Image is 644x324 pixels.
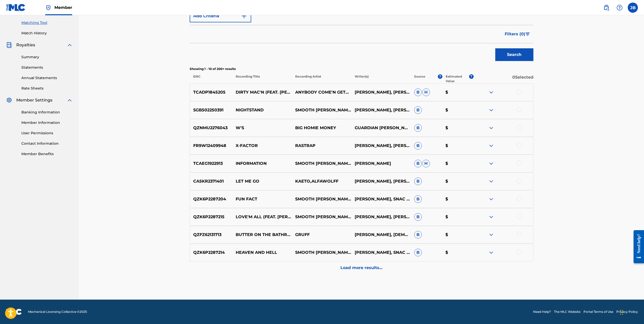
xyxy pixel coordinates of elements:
span: Member [54,5,72,10]
img: expand [488,249,494,256]
a: User Permissions [21,130,73,136]
p: ISRC [190,74,232,83]
p: RASTRAP [292,143,351,149]
img: expand [488,143,494,149]
a: Banking Information [21,110,73,115]
p: QZK6P2287204 [190,196,233,202]
p: LET ME GO [232,178,292,184]
p: GRUFF [292,232,351,238]
p: Load more results... [340,265,382,271]
p: $ [442,125,474,131]
span: B [414,231,422,239]
p: SGB502250391 [190,107,233,113]
p: [PERSON_NAME], SNAC MONEY BEATS [351,249,411,256]
p: $ [442,214,474,220]
div: Drag [620,305,623,320]
img: expand [488,214,494,220]
p: Source [414,74,425,83]
a: Rate Sheets [21,86,73,91]
img: search [603,5,609,11]
a: Public Search [601,3,611,13]
p: BIG HOMIE MONEY [292,125,351,131]
a: Statements [21,65,73,70]
p: Recording Title [232,74,292,83]
span: Royalties [16,42,35,48]
img: expand [67,42,73,48]
p: $ [442,196,474,202]
p: Showing 1 - 10 of 200+ results [190,67,533,71]
p: DIRTY MAC'N (FEAT. [PERSON_NAME]) [232,89,292,95]
a: Portal Terms of Use [583,310,613,314]
span: Member Settings [16,97,52,103]
img: Top Rightsholder [45,5,51,11]
p: $ [442,160,474,167]
p: [PERSON_NAME], [PERSON_NAME] [351,89,411,95]
span: B [414,195,422,203]
span: ? [469,74,474,79]
p: [PERSON_NAME], [PERSON_NAME] [351,178,411,184]
span: B [414,89,422,96]
span: B [414,249,422,256]
p: SMOOTH [PERSON_NAME] [292,196,351,202]
a: The MLC Website [554,310,580,314]
span: B [414,106,422,114]
a: Summary [21,54,73,60]
p: QZFZ62131713 [190,232,233,238]
p: $ [442,89,474,95]
img: MLC Logo [6,4,26,11]
img: logo [6,309,22,315]
a: Matching Tool [21,20,73,25]
iframe: Chat Widget [619,300,644,324]
p: QZK6P2287215 [190,214,233,220]
p: W'S [232,125,292,131]
a: Member Information [21,120,73,125]
a: Privacy Policy [616,310,638,314]
p: SMOOTH [PERSON_NAME] [292,249,351,256]
span: ? [438,74,442,79]
p: X-FACTOR [232,143,292,149]
p: SMOOTH [PERSON_NAME] [292,107,351,113]
img: filter [526,33,530,36]
img: expand [67,97,73,103]
span: H [422,160,430,167]
img: expand [488,196,494,202]
span: Filters ( 0 ) [505,31,525,37]
p: GUARDIAN [PERSON_NAME], [PERSON_NAME], [PERSON_NAME] [351,125,411,131]
p: KAETO,ALFAWOLFF [292,178,351,184]
p: $ [442,232,474,238]
p: CA5KR2371401 [190,178,233,184]
p: [PERSON_NAME], [PERSON_NAME] [351,107,411,113]
p: BUTTER ON THE BATHROOM FLOOR [232,232,292,238]
p: Estimated Value [446,74,469,83]
span: B [414,178,422,185]
p: SMOOTH [PERSON_NAME] [292,214,351,220]
img: expand [488,107,494,113]
span: B [414,142,422,150]
p: LOVE'M ALL (FEAT. [PERSON_NAME]) [232,214,292,220]
p: ANYBODY COME'N GETT'IT [292,89,351,95]
p: [PERSON_NAME], [DEMOGRAPHIC_DATA][PERSON_NAME] [351,232,411,238]
p: 0 Selected [474,74,533,83]
span: Mechanical Licensing Collective © 2025 [28,310,87,314]
span: H [422,89,430,96]
p: $ [442,143,474,149]
img: expand [488,89,494,95]
button: Search [495,48,533,61]
p: INFORMATION [232,160,292,167]
a: Contact Information [21,141,73,146]
img: expand [488,178,494,184]
span: B [414,160,422,167]
a: Match History [21,31,73,36]
img: expand [488,160,494,167]
div: User Menu [628,3,638,13]
img: 9d2ae6d4665cec9f34b9.svg [241,13,247,19]
p: FUN FACT [232,196,292,202]
button: Filters (0) [502,28,533,40]
a: Need Help? [533,310,551,314]
span: B [414,213,422,221]
p: [PERSON_NAME] [351,160,411,167]
img: expand [488,125,494,131]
